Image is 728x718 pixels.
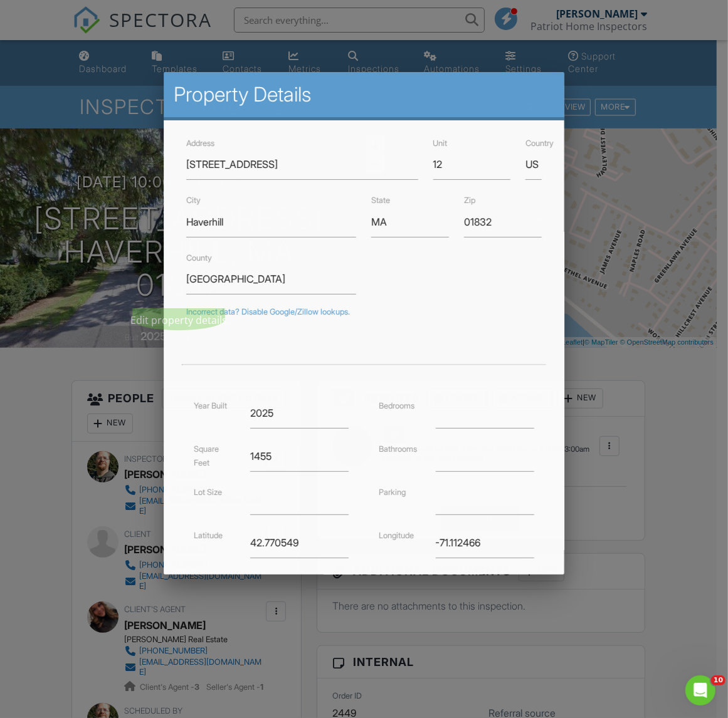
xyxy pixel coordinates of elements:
[379,400,414,410] label: Bedrooms
[194,400,227,410] label: Year Built
[194,487,222,496] label: Lot Size
[433,138,448,148] label: Unit
[186,138,214,148] label: Address
[186,195,201,205] label: City
[525,138,554,148] label: Country
[379,444,417,453] label: Bathrooms
[194,573,233,583] label: Foundation
[464,195,475,205] label: Zip
[186,253,212,263] label: County
[194,444,219,467] label: Square Feet
[186,307,541,317] div: Incorrect data? Disable Google/Zillow lookups.
[371,195,390,205] label: State
[379,530,414,539] label: Longitude
[711,675,725,685] span: 10
[194,530,223,539] label: Latitude
[174,82,554,107] h2: Property Details
[379,487,406,496] label: Parking
[685,675,715,705] iframe: Intercom live chat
